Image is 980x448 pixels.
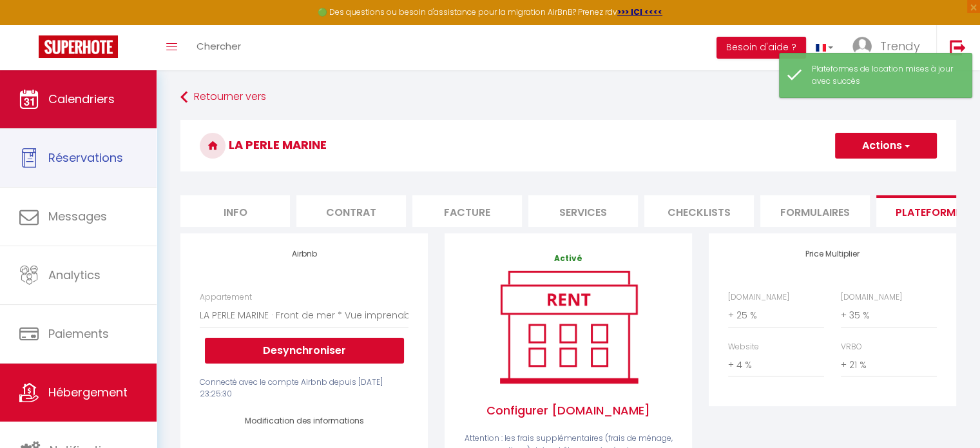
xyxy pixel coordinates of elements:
[464,253,673,265] p: Activé
[760,195,870,227] li: Formulaires
[180,86,956,109] a: Retourner vers
[728,249,937,258] h4: Price Multiplier
[219,416,389,425] h4: Modification des informations
[48,267,101,283] span: Analytics
[464,389,673,433] span: Configurer [DOMAIN_NAME]
[48,91,115,107] span: Calendriers
[841,341,862,353] label: VRBO
[197,39,241,53] span: Chercher
[187,25,251,70] a: Chercher
[48,384,128,400] span: Hébergement
[728,341,759,353] label: Website
[296,195,406,227] li: Contrat
[880,38,920,54] span: Trendy
[180,195,290,227] li: Info
[728,291,789,304] label: [DOMAIN_NAME]
[48,150,123,166] span: Réservations
[835,133,937,159] button: Actions
[852,37,872,56] img: ...
[812,63,959,88] div: Plateformes de location mises à jour avec succès
[48,326,109,342] span: Paiements
[48,208,107,224] span: Messages
[180,120,956,171] h3: LA PERLE MARINE
[200,376,408,401] div: Connecté avec le compte Airbnb depuis [DATE] 23:25:30
[950,39,966,55] img: logout
[412,195,522,227] li: Facture
[644,195,754,227] li: Checklists
[843,25,936,70] a: ... Trendy
[841,291,902,304] label: [DOMAIN_NAME]
[617,6,662,17] a: >>> ICI <<<<
[39,35,118,58] img: Super Booking
[528,195,638,227] li: Services
[200,249,408,258] h4: Airbnb
[200,291,252,304] label: Appartement
[205,338,404,364] button: Desynchroniser
[716,37,806,59] button: Besoin d'aide ?
[486,265,651,389] img: rent.png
